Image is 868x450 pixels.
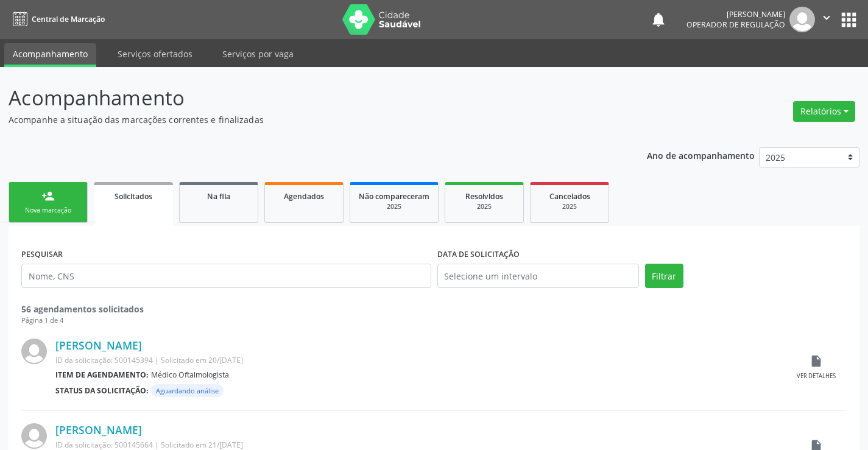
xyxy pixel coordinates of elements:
i:  [820,11,833,24]
button: apps [838,9,859,30]
button: Relatórios [793,101,855,122]
div: Página 1 de 4 [21,315,847,326]
div: person_add [41,189,55,203]
span: ID da solicitação: S00145394 | [55,355,159,365]
span: Solicitados [115,191,152,202]
b: Status da solicitação: [55,385,149,396]
a: [PERSON_NAME] [55,339,142,352]
div: Ver detalhes [797,372,836,381]
div: 2025 [539,202,600,211]
p: Acompanhamento [9,83,604,113]
span: Solicitado em 20/[DATE] [161,355,243,365]
button: notifications [650,11,667,28]
p: Ano de acompanhamento [647,147,755,163]
span: Agendados [284,191,324,202]
span: Resolvidos [465,191,503,202]
img: img [21,339,47,364]
a: Serviços ofertados [109,43,201,65]
b: Item de agendamento: [55,370,149,380]
span: Aguardando análise [151,384,224,397]
span: ID da solicitação: S00145664 | [55,440,159,450]
span: Médico Oftalmologista [151,370,229,380]
span: Não compareceram [359,191,429,202]
input: Selecione um intervalo [437,264,639,288]
span: Cancelados [549,191,590,202]
p: Acompanhe a situação das marcações correntes e finalizadas [9,113,604,126]
a: Central de Marcação [9,9,105,29]
button:  [815,7,838,32]
span: Operador de regulação [686,19,785,30]
a: Acompanhamento [4,43,96,67]
label: PESQUISAR [21,245,63,264]
span: Solicitado em 21/[DATE] [161,440,243,450]
strong: 56 agendamentos solicitados [21,303,144,315]
img: img [789,7,815,32]
div: 2025 [359,202,429,211]
label: DATA DE SOLICITAÇÃO [437,245,520,264]
i: insert_drive_file [810,354,823,368]
div: 2025 [454,202,515,211]
span: Central de Marcação [32,14,105,24]
div: Nova marcação [18,206,79,215]
a: [PERSON_NAME] [55,423,142,437]
button: Filtrar [645,264,683,288]
span: Na fila [207,191,230,202]
a: Serviços por vaga [214,43,302,65]
input: Nome, CNS [21,264,431,288]
div: [PERSON_NAME] [686,9,785,19]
